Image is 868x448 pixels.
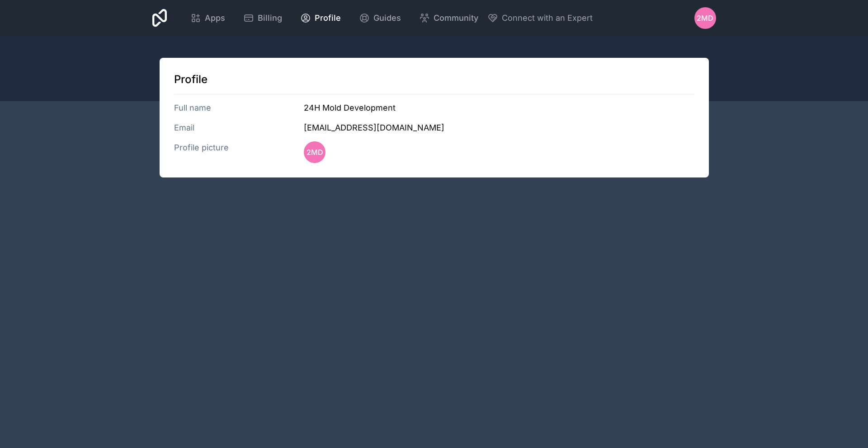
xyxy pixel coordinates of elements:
a: Community [412,8,486,28]
h3: Full name [174,102,304,114]
h3: Profile picture [174,141,304,163]
h1: Profile [174,72,694,87]
span: Billing [258,12,282,24]
span: 2MD [697,13,713,23]
span: Connect with an Expert [502,12,593,24]
span: Apps [205,12,225,24]
span: 2MD [307,147,323,158]
h3: [EMAIL_ADDRESS][DOMAIN_NAME] [304,121,694,134]
a: Apps [183,8,232,28]
button: Connect with an Expert [487,12,593,24]
a: Profile [293,8,348,28]
a: Billing [236,8,289,28]
span: Guides [373,12,401,24]
h3: 24H Mold Development [304,102,694,114]
h3: Email [174,121,304,134]
a: Guides [352,8,408,28]
span: Community [434,12,478,24]
span: Profile [315,12,341,24]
